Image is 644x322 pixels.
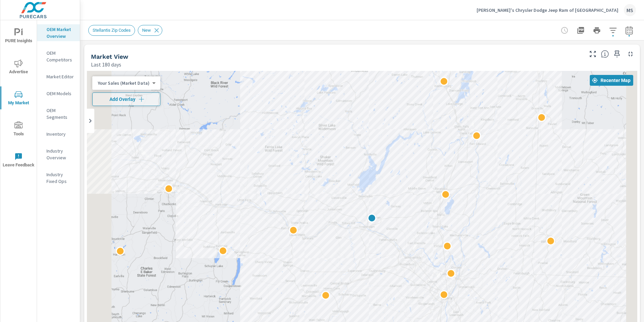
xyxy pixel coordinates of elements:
[590,24,604,37] button: Print Report
[2,90,35,107] span: My Market
[37,169,80,186] div: Industry Fixed Ops
[37,24,80,41] div: OEM Market Overview
[46,90,74,97] p: OEM Models
[625,49,636,59] button: Minimize Widget
[46,50,74,63] p: OEM Competitors
[46,73,74,80] p: Market Editor
[2,28,35,45] span: PURE Insights
[92,80,155,86] div: Your Sales (Market Data)
[46,171,74,185] p: Industry Fixed Ops
[37,88,80,99] div: OEM Models
[2,122,35,138] span: Tools
[590,75,633,86] button: Recenter Map
[98,80,150,86] p: Your Sales (Market Data)
[37,129,80,139] div: Inventory
[622,24,636,37] button: Select Date Range
[89,28,135,33] span: Stellantis Zip Codes
[91,60,121,69] p: Last 180 days
[477,7,618,13] p: [PERSON_NAME]'s Chrysler Dodge Jeep Ram of [GEOGRAPHIC_DATA]
[37,48,80,65] div: OEM Competitors
[138,28,155,33] span: New
[138,25,162,36] div: New
[624,4,636,16] div: MS
[46,147,74,161] p: Industry Overview
[46,26,74,39] p: OEM Market Overview
[574,24,587,37] button: "Export Report to PDF"
[2,153,35,169] span: Leave Feedback
[606,24,620,37] button: Apply Filters
[2,59,35,76] span: Advertise
[37,146,80,163] div: Industry Overview
[592,77,631,83] span: Recenter Map
[37,105,80,122] div: OEM Segments
[95,96,157,103] span: Add Overlay
[587,49,598,59] button: Make Fullscreen
[37,72,80,82] div: Market Editor
[46,131,74,137] p: Inventory
[46,107,74,120] p: OEM Segments
[92,92,160,106] button: Add Overlay
[0,20,37,176] div: nav menu
[91,53,128,60] h5: Market View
